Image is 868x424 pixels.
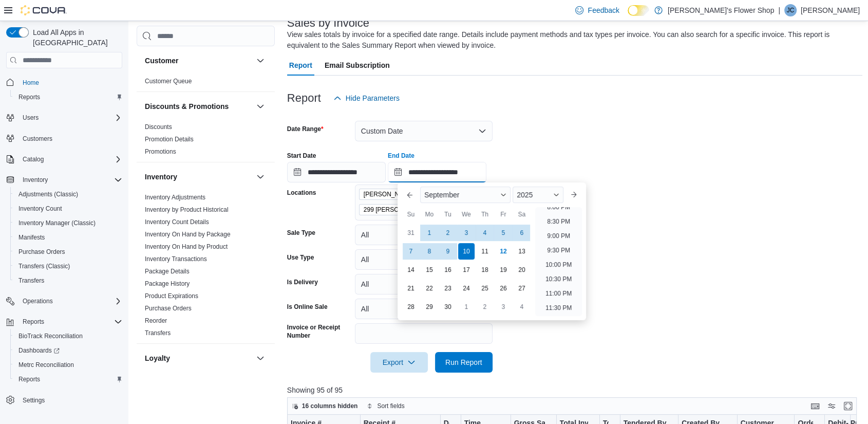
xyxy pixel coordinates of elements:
a: Dashboards [10,343,126,358]
button: All [355,274,493,294]
div: day-13 [514,243,530,260]
a: Purchase Orders [14,246,69,258]
a: Customers [18,133,56,145]
span: Email Subscription [325,55,390,76]
div: Customer [137,75,275,91]
span: Inventory [23,176,48,184]
button: Sort fields [363,400,408,412]
span: Report [289,55,312,76]
button: Inventory [2,173,126,187]
span: Users [18,112,122,124]
div: day-16 [440,262,456,278]
a: Adjustments (Classic) [14,188,82,200]
span: Operations [23,297,53,305]
div: day-14 [403,262,419,278]
span: Reports [14,91,122,103]
button: Manifests [10,230,126,245]
span: Transfers [145,329,171,337]
span: Customers [18,132,122,145]
li: 8:00 PM [543,201,574,213]
button: Previous Month [402,187,418,203]
button: Discounts & Promotions [145,101,252,112]
div: day-17 [458,262,475,278]
span: Metrc Reconciliation [18,361,74,369]
div: day-3 [495,299,512,315]
label: Use Type [287,253,314,262]
a: Inventory On Hand by Package [145,231,231,238]
span: 2025 [517,191,533,199]
div: Sa [514,206,530,223]
a: Purchase Orders [145,305,192,312]
span: Transfers (Classic) [14,260,122,272]
span: Load All Apps in [GEOGRAPHIC_DATA] [29,27,122,48]
li: 10:30 PM [541,273,576,285]
span: Dark Mode [628,16,628,16]
span: Sort fields [377,402,404,410]
button: Users [2,110,126,125]
span: Adjustments (Classic) [14,188,122,200]
span: 299 [PERSON_NAME] [364,205,426,215]
h3: Loyalty [145,353,170,363]
span: Reports [18,375,40,383]
a: Customer Queue [145,78,192,85]
a: Transfers [14,274,48,287]
div: Su [403,206,419,223]
span: Reports [18,316,122,328]
span: Inventory Manager (Classic) [18,219,96,227]
div: day-19 [495,262,512,278]
button: Purchase Orders [10,245,126,259]
a: Dashboards [14,344,64,357]
a: Inventory Adjustments [145,194,205,201]
h3: Inventory [145,172,177,182]
div: Tu [440,206,456,223]
span: Promotions [145,148,176,156]
span: Settings [23,396,45,404]
label: Date Range [287,125,324,133]
li: 11:00 PM [541,287,576,300]
button: Users [18,112,43,124]
a: Home [18,77,43,89]
div: day-1 [421,225,438,241]
span: Transfers [18,276,44,285]
span: Inventory Count [18,205,62,213]
input: Dark Mode [628,5,649,16]
ul: Time [535,207,582,316]
div: Mo [421,206,438,223]
a: Metrc Reconciliation [14,359,78,371]
button: Operations [18,295,57,307]
span: Users [23,114,39,122]
div: View sales totals by invoice for a specified date range. Details include payment methods and tax ... [287,29,858,51]
a: Reports [14,91,44,103]
span: Hide Parameters [346,93,400,103]
span: Reports [18,93,40,101]
button: Metrc Reconciliation [10,358,126,372]
li: 10:00 PM [541,259,576,271]
span: Inventory Count [14,202,122,215]
label: End Date [388,152,414,160]
span: Manifests [18,233,45,242]
span: Dashboards [18,346,60,355]
span: Home [18,76,122,88]
a: Inventory On Hand by Product [145,243,228,250]
button: Loyalty [254,352,267,364]
div: Discounts & Promotions [137,121,275,162]
div: day-8 [421,243,438,260]
div: We [458,206,475,223]
label: Is Online Sale [287,303,328,311]
button: Operations [2,294,126,308]
div: day-28 [403,299,419,315]
div: Inventory [137,191,275,343]
button: Display options [825,400,838,412]
button: Export [370,352,428,373]
span: Purchase Orders [145,304,192,312]
li: 9:00 PM [543,230,574,242]
span: Inventory [18,174,122,186]
div: day-2 [477,299,493,315]
button: Home [2,75,126,89]
span: Inventory Manager (Classic) [14,217,122,229]
a: Inventory Count [14,202,66,215]
button: Discounts & Promotions [254,100,267,113]
div: day-11 [477,243,493,260]
span: Inventory by Product Historical [145,206,229,214]
span: Run Report [445,357,482,367]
